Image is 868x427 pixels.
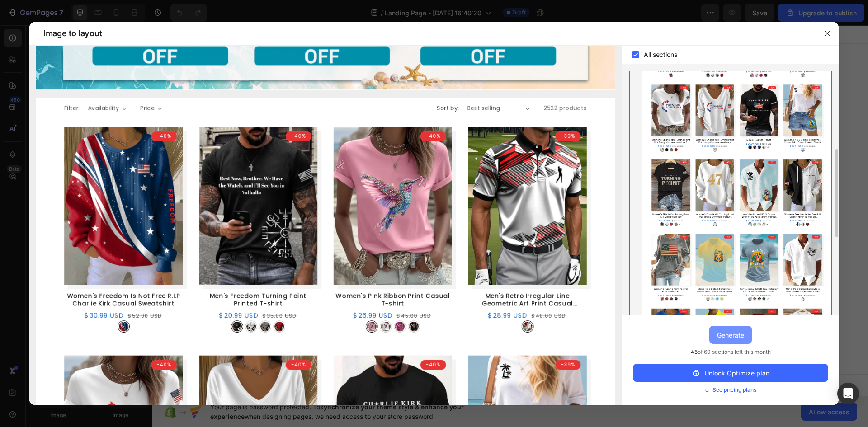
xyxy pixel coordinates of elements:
[633,364,828,382] button: Unlock Optimize plan
[297,257,419,264] div: Start with Generating from URL or image
[837,383,859,404] div: Open Intercom Messenger
[633,385,828,394] div: or
[712,385,756,394] span: See pricing plans
[691,348,698,355] span: 45
[43,28,102,39] span: Image to layout
[644,49,677,60] span: All sections
[691,347,771,357] span: of 60 sections left this month
[303,188,413,199] div: Start with Sections from sidebar
[692,368,769,378] div: Unlock Optimize plan
[709,326,752,344] button: Generate
[717,330,744,340] div: Generate
[360,206,424,224] button: Add elements
[292,206,354,224] button: Add sections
